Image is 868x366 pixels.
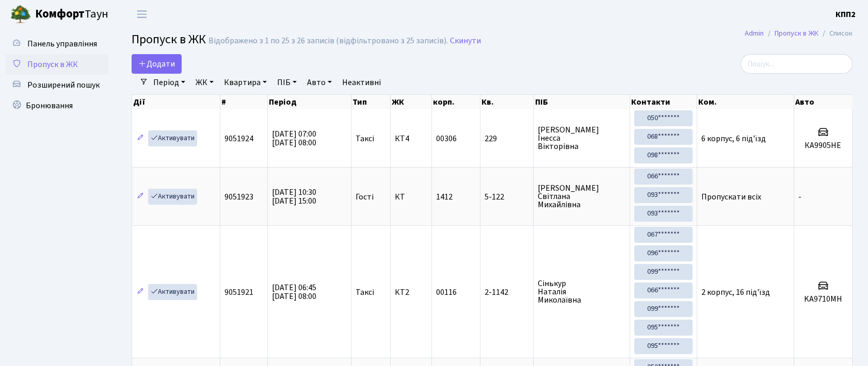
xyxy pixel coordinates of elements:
span: [PERSON_NAME] Світлана Михайлівна [538,184,625,209]
a: Admin [745,28,764,39]
nav: breadcrumb [729,23,868,44]
span: [DATE] 10:30 [DATE] 15:00 [272,187,316,207]
span: Панель управління [27,38,97,49]
th: ЖК [391,95,432,109]
th: Тип [351,95,391,109]
span: 1412 [436,191,453,203]
a: КПП2 [835,8,856,21]
button: Переключити навігацію [129,6,155,23]
span: 9051923 [224,191,253,203]
a: Неактивні [338,74,385,91]
a: ПІБ [273,74,301,91]
th: # [220,95,268,109]
input: Пошук... [741,54,853,74]
h5: KA9710MH [798,294,848,304]
span: КТ4 [395,135,427,143]
a: Квартира [220,74,271,91]
a: Активувати [148,130,197,146]
span: Пропуск в ЖК [132,30,206,48]
th: Авто [794,95,853,109]
a: Пропуск в ЖК [775,28,818,39]
span: - [798,191,801,203]
span: 5-122 [485,193,529,201]
th: Ком. [697,95,794,109]
span: 2-1142 [485,288,529,296]
a: Розширений пошук [5,75,108,95]
h5: КА9905НЕ [798,141,848,151]
span: [DATE] 06:45 [DATE] 08:00 [272,282,316,302]
th: Дії [132,95,220,109]
span: Таун [35,6,108,23]
span: 00116 [436,287,457,298]
a: Пропуск в ЖК [5,54,108,75]
a: Панель управління [5,34,108,54]
span: Бронювання [26,100,73,111]
li: Список [818,28,853,39]
div: Відображено з 1 по 25 з 26 записів (відфільтровано з 25 записів). [208,36,448,46]
span: Сінькур Наталія Миколаївна [538,279,625,304]
span: 9051924 [224,133,253,144]
img: logo.png [10,4,31,25]
a: Період [149,74,189,91]
th: Кв. [480,95,534,109]
span: Таксі [356,288,374,296]
a: Активувати [148,189,197,205]
th: Контакти [630,95,697,109]
a: Додати [132,54,182,74]
span: [DATE] 07:00 [DATE] 08:00 [272,128,316,148]
span: 2 корпус, 16 під'їзд [701,287,770,298]
span: 9051921 [224,287,253,298]
span: КТ [395,193,427,201]
a: Активувати [148,284,197,300]
span: Гості [356,193,374,201]
th: ПІБ [534,95,630,109]
a: Скинути [450,36,481,46]
span: Пропускати всіх [701,191,761,203]
span: Таксі [356,135,374,143]
a: ЖК [191,74,218,91]
span: КТ2 [395,288,427,296]
span: Розширений пошук [27,79,100,91]
span: 229 [485,135,529,143]
th: Період [268,95,351,109]
span: [PERSON_NAME] Інесса Вікторівна [538,126,625,151]
a: Бронювання [5,95,108,116]
b: КПП2 [835,9,856,20]
a: Авто [303,74,336,91]
span: Пропуск в ЖК [27,59,78,70]
span: 00306 [436,133,457,144]
b: Комфорт [35,6,85,22]
th: корп. [432,95,480,109]
span: Додати [138,58,175,70]
span: 6 корпус, 6 під'їзд [701,133,766,144]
